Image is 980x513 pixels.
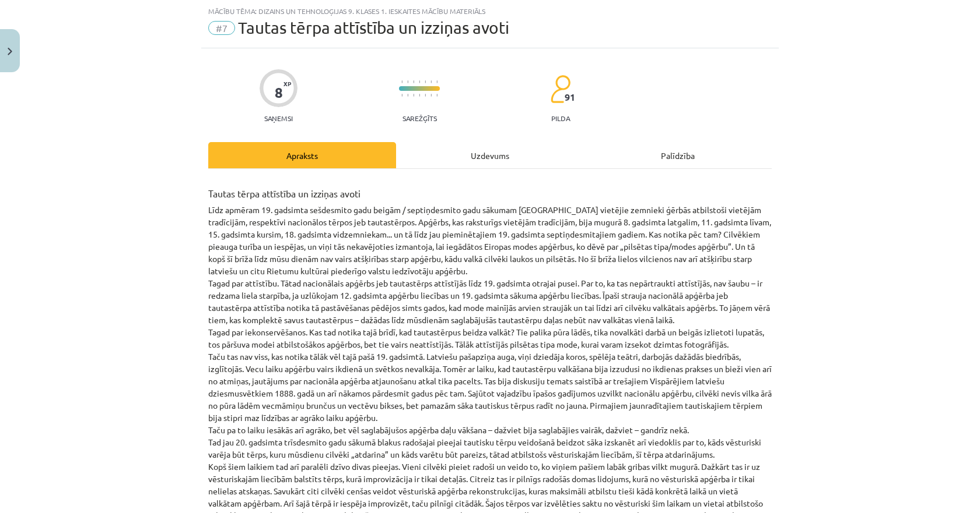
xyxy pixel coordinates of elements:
[425,80,426,83] img: icon-short-line-57e1e144782c952c97e751825c79c345078a6d821885a25fce030b3d8c18986b.svg
[425,94,426,97] img: icon-short-line-57e1e144782c952c97e751825c79c345078a6d821885a25fce030b3d8c18986b.svg
[419,80,420,83] img: icon-short-line-57e1e144782c952c97e751825c79c345078a6d821885a25fce030b3d8c18986b.svg
[407,94,408,97] img: icon-short-line-57e1e144782c952c97e751825c79c345078a6d821885a25fce030b3d8c18986b.svg
[565,92,575,102] span: 91
[401,80,402,83] img: icon-short-line-57e1e144782c952c97e751825c79c345078a6d821885a25fce030b3d8c18986b.svg
[275,84,283,101] div: 8
[208,7,772,15] div: Mācību tēma: Dizains un tehnoloģijas 9. klases 1. ieskaites mācību materiāls
[550,75,570,104] img: students-c634bb4e5e11cddfef0936a35e636f08e4e9abd3cc4e673bd6f9a4125e45ecb1.svg
[283,80,291,87] span: XP
[208,21,235,35] span: #7
[407,80,408,83] img: icon-short-line-57e1e144782c952c97e751825c79c345078a6d821885a25fce030b3d8c18986b.svg
[430,80,432,83] img: icon-short-line-57e1e144782c952c97e751825c79c345078a6d821885a25fce030b3d8c18986b.svg
[436,94,437,97] img: icon-short-line-57e1e144782c952c97e751825c79c345078a6d821885a25fce030b3d8c18986b.svg
[8,48,12,55] img: icon-close-lesson-0947bae3869378f0d4975bcd49f059093ad1ed9edebbc8119c70593378902aed.svg
[413,94,414,97] img: icon-short-line-57e1e144782c952c97e751825c79c345078a6d821885a25fce030b3d8c18986b.svg
[401,94,402,97] img: icon-short-line-57e1e144782c952c97e751825c79c345078a6d821885a25fce030b3d8c18986b.svg
[413,80,414,83] img: icon-short-line-57e1e144782c952c97e751825c79c345078a6d821885a25fce030b3d8c18986b.svg
[436,80,437,83] img: icon-short-line-57e1e144782c952c97e751825c79c345078a6d821885a25fce030b3d8c18986b.svg
[430,94,432,97] img: icon-short-line-57e1e144782c952c97e751825c79c345078a6d821885a25fce030b3d8c18986b.svg
[419,94,420,97] img: icon-short-line-57e1e144782c952c97e751825c79c345078a6d821885a25fce030b3d8c18986b.svg
[584,142,772,168] div: Palīdzība
[396,142,584,168] div: Uzdevums
[208,142,396,168] div: Apraksts
[551,114,570,122] p: pilda
[402,114,437,122] p: Sarežģīts
[260,114,297,122] p: Saņemsi
[208,179,772,200] h3: Tautas tērpa attīstība un izziņas avoti
[238,18,509,37] span: Tautas tērpa attīstība un izziņas avoti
